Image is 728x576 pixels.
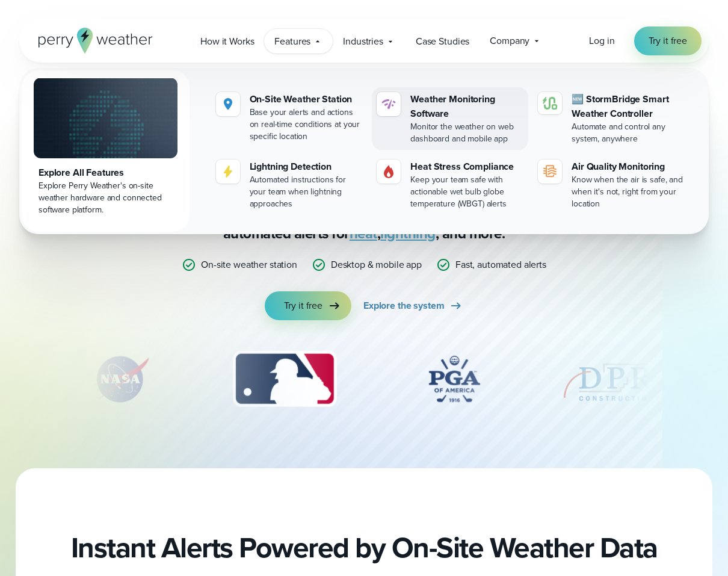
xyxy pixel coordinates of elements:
[455,258,546,272] p: Fast, automated alerts
[363,299,444,313] span: Explore the system
[406,349,502,409] img: PGA.svg
[572,121,685,145] div: Automate and control any system, anywhere
[572,159,685,174] div: Air Quality Monitoring
[250,159,363,174] div: Lightning Detection
[572,92,685,121] div: 🆕 StormBridge Smart Weather Controller
[410,121,523,145] div: Monitor the weather on web dashboard and mobile app
[372,155,528,215] a: Heat Stress Compliance Keep your team safe with actionable wet bulb globe temperature (WBGT) alerts
[250,107,363,143] div: Base your alerts and actions on real-time conditions at your specific location
[250,174,363,210] div: Automated instructions for your team when lightning approaches
[406,29,480,54] a: Case Studies
[490,34,529,48] span: Company
[533,155,689,215] a: Air Quality Monitoring Know when the air is safe, and when it's not, right from your location
[649,34,687,48] span: Try it free
[533,87,689,150] a: 🆕 StormBridge Smart Weather Controller Automate and control any system, anywhere
[221,164,235,179] img: lightning-icon.svg
[265,291,351,320] a: Try it free
[211,87,368,147] a: On-Site Weather Station Base your alerts and actions on real-time conditions at your specific loc...
[363,291,463,320] a: Explore the system
[22,70,190,232] a: Explore All Features Explore Perry Weather's on-site weather hardware and connected software plat...
[79,349,163,409] img: NASA.svg
[123,185,605,243] p: Stop relying on weather apps you can’t trust — [PERSON_NAME] Weather delivers certainty with , ac...
[543,164,557,179] img: aqi-icon.svg
[634,26,702,55] a: Try it free
[190,29,264,54] a: How it Works
[211,155,368,215] a: Lightning Detection Automated instructions for your team when lightning approaches
[410,92,523,121] div: Weather Monitoring Software
[572,174,685,210] div: Know when the air is safe, and when it's not, right from your location
[381,164,396,179] img: Gas.svg
[343,34,383,49] span: Industries
[78,349,650,415] div: slideshow
[416,34,469,49] span: Case Studies
[560,349,656,409] div: 5 of 12
[284,299,322,313] span: Try it free
[221,349,348,409] div: 3 of 12
[331,258,422,272] p: Desktop & mobile app
[200,34,254,49] span: How it Works
[381,97,396,111] img: software-icon.svg
[250,92,363,107] div: On-Site Weather Station
[39,180,173,216] div: Explore Perry Weather's on-site weather hardware and connected software platform.
[221,349,348,409] img: MLB.svg
[221,97,235,111] img: Location.svg
[589,34,614,48] span: Log in
[406,349,502,409] div: 4 of 12
[71,531,658,565] h2: Instant Alerts Powered by On-Site Weather Data
[543,97,557,110] img: stormbridge-icon-V6.svg
[372,87,528,150] a: Weather Monitoring Software Monitor the weather on web dashboard and mobile app
[201,258,297,272] p: On-site weather station
[39,166,173,180] div: Explore All Features
[560,349,656,409] img: DPR-Construction.svg
[79,349,163,409] div: 2 of 12
[589,34,614,48] a: Log in
[274,34,310,49] span: Features
[410,159,523,174] div: Heat Stress Compliance
[410,174,523,210] div: Keep your team safe with actionable wet bulb globe temperature (WBGT) alerts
